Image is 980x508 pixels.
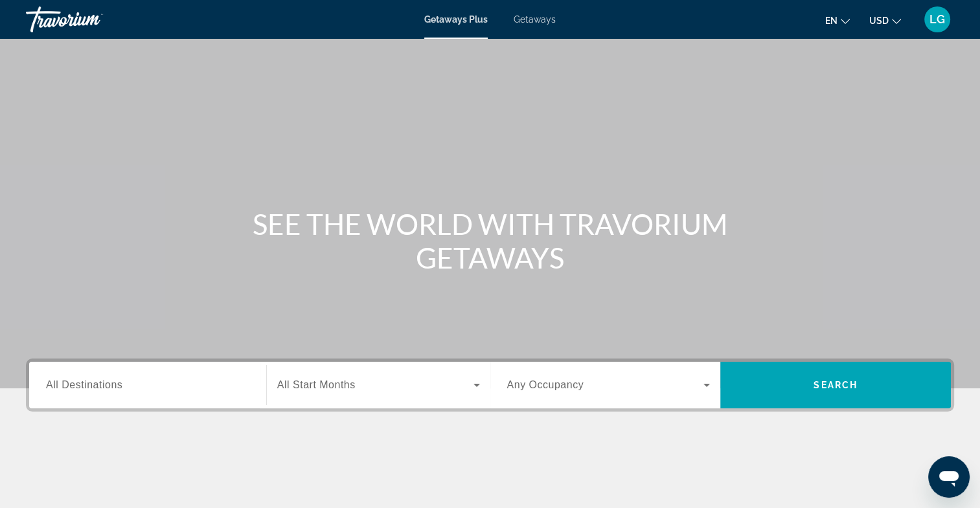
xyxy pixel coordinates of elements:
[514,14,556,25] a: Getaways
[26,3,155,36] a: Travorium
[869,11,901,30] button: Change currency
[825,16,838,26] span: en
[29,362,951,408] div: Search widget
[920,6,954,33] button: User Menu
[825,11,850,30] button: Change language
[46,379,122,390] span: All Destinations
[424,14,488,25] a: Getaways Plus
[46,378,249,393] input: Select destination
[928,456,970,498] iframe: Button to launch messaging window
[814,380,858,390] span: Search
[507,379,584,390] span: Any Occupancy
[247,207,733,274] h1: SEE THE WORLD WITH TRAVORIUM GETAWAYS
[869,16,889,26] span: USD
[720,362,951,408] button: Search
[929,13,945,26] span: LG
[277,379,356,390] span: All Start Months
